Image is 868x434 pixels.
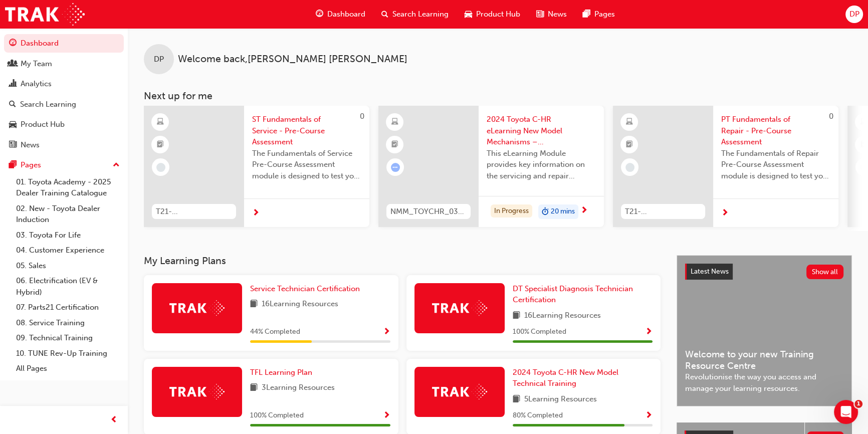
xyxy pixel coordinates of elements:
[12,273,124,300] a: 06. Electrification (EV & Hybrid)
[645,411,653,420] span: Show Progress
[9,120,17,129] span: car-icon
[316,8,323,21] span: guage-icon
[613,106,838,227] a: 0T21-PTFOR_PRE_EXAMPT Fundamentals of Repair - Pre-Course AssessmentThe Fundamentals of Repair Pr...
[21,78,52,90] div: Analytics
[21,159,41,171] div: Pages
[21,139,40,151] div: News
[392,9,449,20] span: Search Learning
[548,9,567,20] span: News
[625,206,701,218] span: T21-PTFOR_PRE_EXAM
[721,148,830,182] span: The Fundamentals of Repair Pre-Course Assessment module is designed to test your learning and und...
[691,267,729,276] span: Latest News
[491,204,532,218] div: In Progress
[169,300,225,316] img: Trak
[4,32,124,156] button: DashboardMy TeamAnalyticsSearch LearningProduct HubNews
[250,298,258,311] span: book-icon
[12,258,124,274] a: 05. Sales
[383,326,390,338] button: Show Progress
[360,112,364,121] span: 0
[12,174,124,201] a: 01. Toyota Academy - 2025 Dealer Training Catalogue
[154,54,164,65] span: DP
[391,116,398,129] span: learningResourceType_ELEARNING-icon
[373,4,457,25] a: search-iconSearch Learning
[625,163,634,172] span: learningRecordVerb_NONE-icon
[626,138,633,151] span: booktick-icon
[685,264,843,280] a: Latest NewsShow all
[860,116,867,129] span: laptop-icon
[594,9,615,20] span: Pages
[583,8,590,21] span: pages-icon
[12,201,124,228] a: 02. New - Toyota Dealer Induction
[806,265,844,279] button: Show all
[9,60,17,69] span: people-icon
[178,54,407,65] span: Welcome back , [PERSON_NAME] [PERSON_NAME]
[645,328,653,337] span: Show Progress
[12,361,124,376] a: All Pages
[4,115,124,134] a: Product Hub
[5,3,85,26] img: Trak
[9,39,17,48] span: guage-icon
[626,116,633,129] span: learningResourceType_ELEARNING-icon
[262,382,335,394] span: 3 Learning Resources
[383,409,390,422] button: Show Progress
[536,8,544,21] span: news-icon
[20,99,76,110] div: Search Learning
[551,206,575,218] span: 20 mins
[542,205,549,219] span: duration-icon
[250,367,316,378] a: TFL Learning Plan
[262,298,338,311] span: 16 Learning Resources
[513,284,633,305] span: DT Specialist Diagnosis Technician Certification
[4,34,124,53] a: Dashboard
[252,148,361,182] span: The Fundamentals of Service Pre-Course Assessment module is designed to test your learning and un...
[12,346,124,361] a: 10. TUNE Rev-Up Training
[156,206,232,218] span: T21-STFOS_PRE_EXAM
[834,400,858,424] iframe: Intercom live chat
[12,300,124,315] a: 07. Parts21 Certification
[849,9,859,20] span: DP
[9,80,17,89] span: chart-icon
[432,300,487,316] img: Trak
[4,156,124,174] button: Pages
[645,326,653,338] button: Show Progress
[528,4,575,25] a: news-iconNews
[4,95,124,114] a: Search Learning
[250,284,360,293] span: Service Technician Certification
[110,414,118,426] span: prev-icon
[390,206,467,218] span: NMM_TOYCHR_032024_MODULE_5
[860,138,867,151] span: booktick-icon
[685,371,843,394] span: Revolutionise the way you access and manage your learning resources.
[524,310,601,322] span: 16 Learning Resources
[156,163,165,172] span: learningRecordVerb_NONE-icon
[21,58,52,70] div: My Team
[128,90,868,102] h3: Next up for me
[9,161,17,170] span: pages-icon
[383,411,390,420] span: Show Progress
[513,393,520,406] span: book-icon
[250,410,304,421] span: 100 % Completed
[21,119,65,130] div: Product Hub
[513,368,618,388] span: 2024 Toyota C-HR New Model Technical Training
[829,112,833,121] span: 0
[308,4,373,25] a: guage-iconDashboard
[580,206,588,215] span: next-icon
[250,283,364,295] a: Service Technician Certification
[378,106,604,227] a: NMM_TOYCHR_032024_MODULE_52024 Toyota C-HR eLearning New Model Mechanisms – Serviceability (Modul...
[4,55,124,73] a: My Team
[645,409,653,422] button: Show Progress
[391,163,400,172] span: learningRecordVerb_ATTEMPT-icon
[487,148,596,182] span: This eLearning Module provides key information on the servicing and repair requirements associate...
[524,393,597,406] span: 5 Learning Resources
[12,228,124,243] a: 03. Toyota For Life
[513,283,653,306] a: DT Specialist Diagnosis Technician Certification
[383,328,390,337] span: Show Progress
[157,138,164,151] span: booktick-icon
[113,159,120,172] span: up-icon
[250,368,312,377] span: TFL Learning Plan
[252,114,361,148] span: ST Fundamentals of Service - Pre-Course Assessment
[513,410,563,421] span: 80 % Completed
[432,384,487,399] img: Trak
[250,326,300,338] span: 44 % Completed
[465,8,472,21] span: car-icon
[487,114,596,148] span: 2024 Toyota C-HR eLearning New Model Mechanisms – Serviceability (Module 5)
